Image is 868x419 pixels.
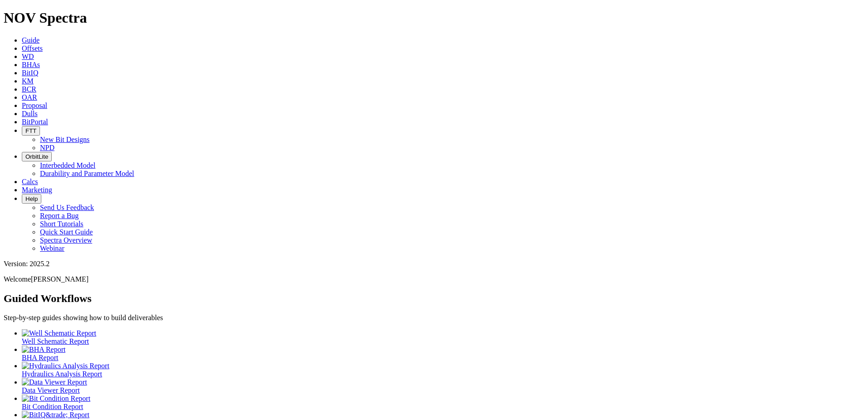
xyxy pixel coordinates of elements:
a: Send Us Feedback [40,204,94,211]
a: Guide [22,36,39,44]
span: OrbitLite [25,153,48,160]
a: WD [22,53,34,60]
a: Data Viewer Report Data Viewer Report [22,378,864,394]
span: FTT [25,127,36,134]
a: Dulls [22,110,38,117]
span: Help [25,195,38,202]
a: Marketing [22,186,52,194]
a: Bit Condition Report Bit Condition Report [22,395,864,410]
img: Data Viewer Report [22,378,87,386]
p: Step-by-step guides showing how to build deliverables [4,314,864,322]
span: Data Viewer Report [22,386,80,394]
a: Webinar [40,244,64,252]
p: Welcome [4,275,864,283]
a: Durability and Parameter Model [40,170,134,177]
a: Calcs [22,178,38,185]
a: Interbedded Model [40,161,95,169]
button: FTT [22,126,40,136]
a: Spectra Overview [40,236,92,244]
a: BitPortal [22,118,48,126]
a: Proposal [22,102,47,109]
a: Quick Start Guide [40,228,93,236]
a: BHA Report BHA Report [22,346,864,361]
span: Hydraulics Analysis Report [22,370,102,378]
span: Well Schematic Report [22,337,89,345]
a: Offsets [22,44,43,52]
a: Short Tutorials [40,220,84,228]
a: Hydraulics Analysis Report Hydraulics Analysis Report [22,362,864,378]
span: Bit Condition Report [22,403,83,410]
div: Version: 2025.2 [4,260,864,268]
a: OAR [22,93,37,101]
button: OrbitLite [22,152,52,161]
a: BitIQ [22,69,38,77]
img: Well Schematic Report [22,329,96,337]
img: Hydraulics Analysis Report [22,362,109,370]
h2: Guided Workflows [4,292,864,305]
img: BitIQ&trade; Report [22,411,89,419]
a: KM [22,77,34,85]
span: [PERSON_NAME] [31,275,89,283]
img: Bit Condition Report [22,395,90,403]
h1: NOV Spectra [4,10,864,26]
img: BHA Report [22,346,65,354]
a: BHAs [22,61,40,68]
a: BCR [22,85,36,93]
a: Well Schematic Report Well Schematic Report [22,329,864,345]
a: NPD [40,144,54,151]
button: Help [22,194,41,204]
a: Report a Bug [40,212,79,219]
a: New Bit Designs [40,136,89,143]
span: BHA Report [22,354,58,361]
